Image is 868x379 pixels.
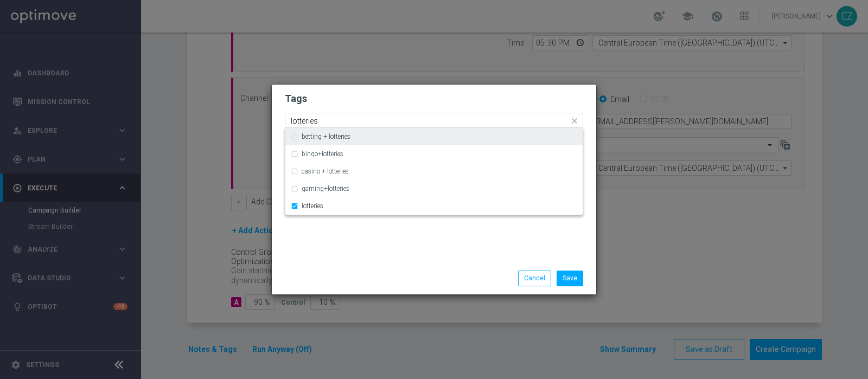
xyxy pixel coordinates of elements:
[291,128,577,145] div: betting + lotteries
[302,133,350,140] label: betting + lotteries
[302,185,349,192] label: gaming+lotteries
[291,163,577,180] div: casino + lotteries
[285,113,583,128] ng-select: lotteries, master low, ricarica, up-selling
[302,203,323,209] label: lotteries
[291,180,577,197] div: gaming+lotteries
[285,128,583,215] ng-dropdown-panel: Options list
[291,197,577,215] div: lotteries
[302,151,343,157] label: bingo+lotteries
[518,271,551,286] button: Cancel
[285,92,583,105] h2: Tags
[291,145,577,163] div: bingo+lotteries
[302,168,349,175] label: casino + lotteries
[557,271,583,286] button: Save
